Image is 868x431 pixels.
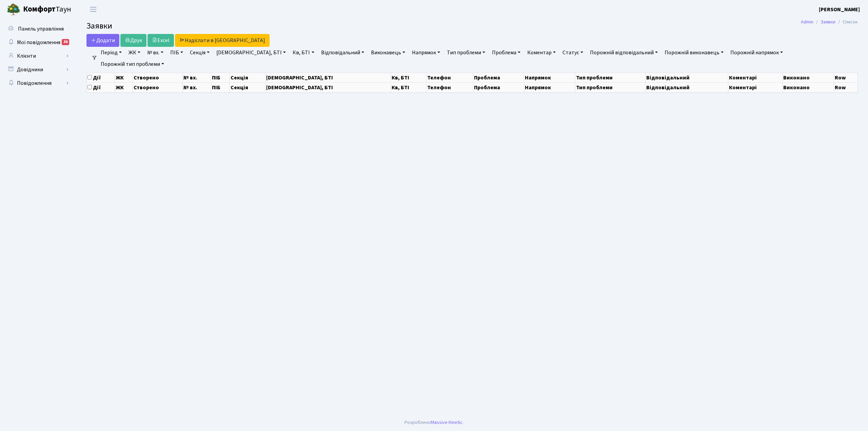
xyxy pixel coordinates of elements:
a: ЖК [126,47,143,58]
th: Секція [230,82,265,92]
a: Виконавець [368,47,408,58]
a: Довідники [3,63,71,76]
a: Повідомлення [3,76,71,90]
th: Виконано [782,82,834,92]
th: Дії [87,82,115,92]
th: Створено [133,73,182,82]
a: Порожній відповідальний [587,47,660,58]
div: 36 [62,39,69,45]
th: Напрямок [524,82,575,92]
a: Проблема [489,47,523,58]
th: № вх. [182,73,211,82]
a: ПІБ [167,47,186,58]
th: Відповідальний [646,82,728,92]
a: Кв, БТІ [290,47,317,58]
span: Таун [23,4,71,15]
b: [PERSON_NAME] [819,6,860,13]
img: logo.png [7,3,20,16]
a: Друк [120,34,146,47]
a: Коментар [525,47,558,58]
a: Порожній тип проблеми [98,58,167,70]
li: Список [835,18,858,26]
a: Клієнти [3,49,71,63]
span: Мої повідомлення [17,39,60,46]
th: Тип проблеми [575,82,645,92]
th: Коментарі [728,73,783,82]
th: Створено [133,82,182,92]
a: № вх. [144,47,166,58]
button: Переключити навігацію [85,4,102,15]
th: ПІБ [211,73,230,82]
a: Порожній напрямок [728,47,786,58]
a: Мої повідомлення36 [3,36,71,49]
a: Додати [86,34,119,47]
nav: breadcrumb [791,15,868,29]
th: Проблема [473,73,524,82]
a: Період [98,47,124,58]
a: Тип проблеми [444,47,488,58]
a: Панель управління [3,22,71,36]
th: ЖК [115,82,133,92]
th: Телефон [427,82,473,92]
th: Секція [230,73,265,82]
a: Секція [187,47,212,58]
a: Заявки [821,18,835,25]
b: Комфорт [23,4,56,15]
th: Row [834,82,858,92]
th: Тип проблеми [575,73,645,82]
a: [DEMOGRAPHIC_DATA], БТІ [214,47,289,58]
th: Кв, БТІ [391,82,427,92]
span: Панель управління [18,25,64,33]
th: ПІБ [211,82,230,92]
a: Admin [801,18,813,25]
a: [PERSON_NAME] [819,5,860,14]
a: Статус [560,47,586,58]
a: Відповідальний [318,47,367,58]
span: Заявки [86,20,112,32]
span: Додати [91,37,115,44]
th: Коментарі [728,82,783,92]
th: Проблема [473,82,524,92]
th: ЖК [115,73,133,82]
th: Відповідальний [646,73,728,82]
th: Виконано [782,73,834,82]
th: [DEMOGRAPHIC_DATA], БТІ [265,73,391,82]
th: Напрямок [524,73,575,82]
a: Excel [147,34,174,47]
th: Телефон [427,73,473,82]
a: Надіслати в [GEOGRAPHIC_DATA] [175,34,270,47]
th: Кв, БТІ [391,73,427,82]
th: Row [834,73,858,82]
th: № вх. [182,82,211,92]
a: Напрямок [409,47,443,58]
th: [DEMOGRAPHIC_DATA], БТІ [265,82,391,92]
a: Порожній виконавець [662,47,726,58]
div: Розроблено . [405,419,463,426]
a: Massive Kinetic [431,419,462,426]
th: Дії [87,73,115,82]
